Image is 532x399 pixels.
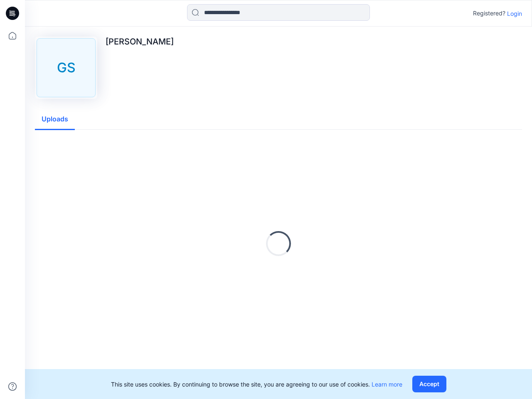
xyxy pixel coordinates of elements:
div: GS [37,38,96,97]
button: Accept [412,376,446,392]
button: Uploads [35,109,75,130]
p: This site uses cookies. By continuing to browse the site, you are agreeing to our use of cookies. [111,380,402,389]
a: Learn more [372,381,402,388]
p: Login [507,9,522,18]
p: [PERSON_NAME] [106,37,174,47]
p: Registered? [473,8,505,18]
